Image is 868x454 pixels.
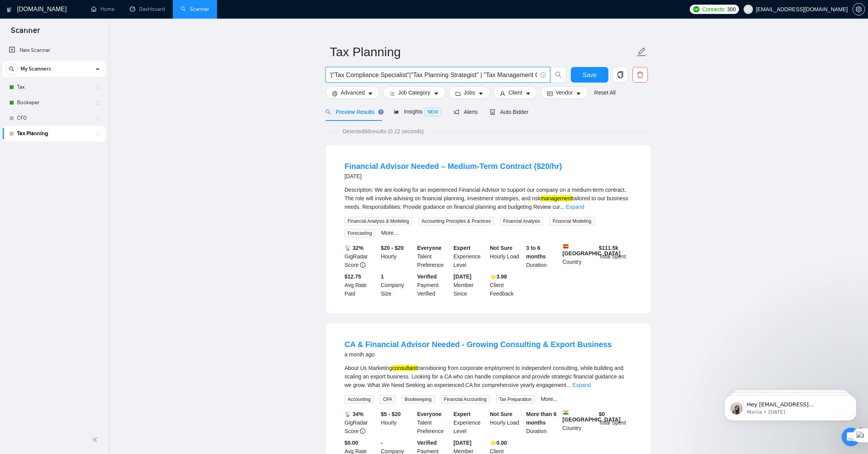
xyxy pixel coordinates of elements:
[637,47,647,57] span: edit
[341,88,365,97] span: Advanced
[379,272,416,298] div: Company Size
[551,67,566,83] button: search
[344,186,632,211] div: Description: We are looking for an experienced Financial Advisor to support our company on a medi...
[599,245,618,251] b: $ 111.5k
[424,108,441,116] span: NEW
[541,396,558,402] a: More...
[344,364,632,389] div: About Us Marketing transitioning from corporate employment to independent consulting, while build...
[417,273,437,280] b: Verified
[330,70,537,80] input: Search Freelance Jobs...
[325,109,331,115] span: search
[344,273,361,280] b: $12.75
[576,91,581,96] span: caret-down
[500,91,505,96] span: user
[500,217,543,225] span: Financial Analysis
[417,245,442,251] b: Everyone
[556,88,573,97] span: Vendor
[17,110,91,126] a: CFO
[858,428,864,434] span: 7
[452,272,488,298] div: Member Since
[379,410,416,435] div: Hourly
[381,230,398,236] a: More...
[560,204,565,210] span: ...
[344,350,612,359] div: a month ago
[344,172,562,181] div: [DATE]
[633,71,648,78] span: delete
[343,272,379,298] div: Avg Rate Paid
[490,245,512,251] b: Not Sure
[599,411,605,417] b: $ 0
[746,7,751,12] span: user
[330,42,635,62] input: Scanner name...
[490,411,512,417] b: Not Sure
[852,6,865,12] a: setting
[21,61,51,77] span: My Scanners
[572,382,591,388] a: Expand
[563,410,621,423] b: [GEOGRAPHIC_DATA]
[613,67,628,83] button: copy
[3,61,105,141] li: My Scanners
[343,244,379,269] div: GigRadar Score
[488,272,525,298] div: Client Feedback
[416,272,452,298] div: Payment Verified
[130,6,165,12] a: dashboardDashboard
[493,86,537,99] button: userClientcaret-down
[418,217,494,225] span: Accounting Principles & Practices
[7,3,12,16] img: logo
[488,244,525,269] div: Hourly Load
[597,244,634,269] div: Total Spent
[17,126,91,141] a: Tax Planning
[563,244,621,256] b: [GEOGRAPHIC_DATA]
[343,410,379,435] div: GigRadar Score
[566,204,584,210] a: Expand
[452,244,488,269] div: Experience Level
[693,6,699,12] img: upwork-logo.png
[567,382,571,388] span: ...
[91,6,114,12] a: homeHome
[453,245,470,251] b: Expert
[632,67,648,83] button: delete
[17,95,91,110] a: Bookeper
[416,410,452,435] div: Talent Preference
[360,428,365,434] span: info-circle
[852,3,865,15] button: setting
[453,273,471,280] b: [DATE]
[571,67,608,83] button: Save
[464,88,475,97] span: Jobs
[344,229,375,237] span: Forecasting
[325,109,381,115] span: Preview Results
[452,410,488,435] div: Experience Level
[381,245,404,251] b: $20 - $20
[490,273,507,280] b: ⭐️ 3.98
[344,395,374,404] span: Accounting
[508,88,522,97] span: Client
[380,395,395,404] span: CPA
[478,91,484,96] span: caret-down
[5,25,46,41] span: Scanner
[368,91,373,96] span: caret-down
[496,395,535,404] span: Tax Preparation
[417,411,442,417] b: Everyone
[526,411,557,426] b: More than 6 months
[344,440,358,446] b: $0.00
[541,86,588,99] button: idcardVendorcaret-down
[490,440,507,446] b: ⭐️ 0.00
[95,115,102,121] span: holder
[95,84,102,90] span: holder
[344,245,363,251] b: 📡 32%
[398,88,430,97] span: Job Category
[344,340,612,349] a: CA & Financial Advisor Needed - Growing Consulting & Export Business
[381,440,383,446] b: -
[344,411,363,417] b: 📡 34%
[332,91,338,96] span: setting
[337,127,429,136] span: Detected 66 results (0.12 seconds)
[547,91,553,96] span: idcard
[526,245,546,260] b: 3 to 6 months
[582,70,596,80] span: Save
[455,91,461,96] span: folder
[6,66,17,72] span: search
[453,440,471,446] b: [DATE]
